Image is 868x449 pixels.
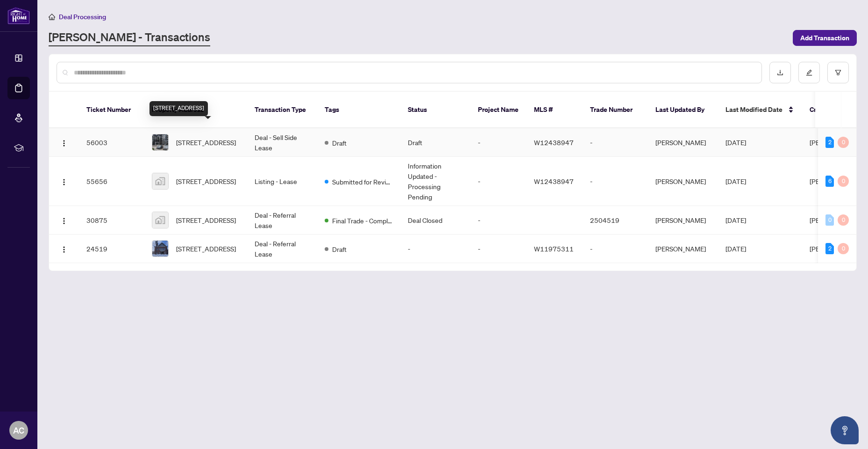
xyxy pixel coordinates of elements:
[838,137,849,148] div: 0
[470,235,526,263] td: -
[60,140,68,147] img: Logo
[49,29,210,46] a: [PERSON_NAME] - Transactions
[777,69,783,76] span: download
[60,217,68,225] img: Logo
[583,235,648,263] td: -
[806,69,812,76] span: edit
[825,243,834,254] div: 2
[583,206,648,235] td: 2504519
[332,215,393,226] span: Final Trade - Completed
[332,138,347,148] span: Draft
[79,92,144,128] th: Ticket Number
[176,215,236,225] span: [STREET_ADDRESS]
[810,244,860,253] span: [PERSON_NAME]
[648,235,718,263] td: [PERSON_NAME]
[838,243,849,254] div: 0
[317,92,400,128] th: Tags
[810,177,860,185] span: [PERSON_NAME]
[825,137,834,148] div: 2
[79,235,144,263] td: 24519
[470,206,526,235] td: -
[79,206,144,235] td: 30875
[800,30,849,45] span: Add Transaction
[79,128,144,157] td: 56003
[60,178,68,186] img: Logo
[176,137,236,147] span: [STREET_ADDRESS]
[831,416,859,444] button: Open asap
[810,138,860,147] span: [PERSON_NAME]
[400,157,470,206] td: Information Updated - Processing Pending
[825,214,834,226] div: 0
[152,134,168,150] img: thumbnail-img
[583,92,648,128] th: Trade Number
[810,216,860,224] span: [PERSON_NAME]
[827,62,849,83] button: filter
[60,246,68,253] img: Logo
[583,128,648,157] td: -
[470,157,526,206] td: -
[835,69,841,76] span: filter
[247,235,317,263] td: Deal - Referral Lease
[57,174,71,189] button: Logo
[57,241,71,256] button: Logo
[534,177,574,185] span: W12438947
[726,244,746,253] span: [DATE]
[718,92,802,128] th: Last Modified Date
[176,243,236,254] span: [STREET_ADDRESS]
[583,157,648,206] td: -
[176,176,236,186] span: [STREET_ADDRESS]
[726,104,783,115] span: Last Modified Date
[838,176,849,187] div: 0
[400,92,470,128] th: Status
[793,30,857,46] button: Add Transaction
[726,138,746,147] span: [DATE]
[470,128,526,157] td: -
[726,177,746,185] span: [DATE]
[400,128,470,157] td: Draft
[648,92,718,128] th: Last Updated By
[149,101,208,116] div: [STREET_ADDRESS]
[648,157,718,206] td: [PERSON_NAME]
[247,92,317,128] th: Transaction Type
[144,92,247,128] th: Property Address
[152,173,168,189] img: thumbnail-img
[825,176,834,187] div: 6
[648,206,718,235] td: [PERSON_NAME]
[79,157,144,206] td: 55656
[534,138,574,147] span: W12438947
[534,244,574,253] span: W11975311
[152,241,168,257] img: thumbnail-img
[470,92,526,128] th: Project Name
[838,214,849,226] div: 0
[152,212,168,228] img: thumbnail-img
[59,13,106,21] span: Deal Processing
[247,128,317,157] td: Deal - Sell Side Lease
[332,244,347,254] span: Draft
[332,177,393,187] span: Submitted for Review
[247,206,317,235] td: Deal - Referral Lease
[802,92,858,128] th: Created By
[49,14,55,20] span: home
[769,62,791,83] button: download
[648,128,718,157] td: [PERSON_NAME]
[726,216,746,224] span: [DATE]
[400,206,470,235] td: Deal Closed
[526,92,583,128] th: MLS #
[13,424,24,437] span: AC
[400,235,470,263] td: -
[57,135,71,150] button: Logo
[7,7,30,24] img: logo
[798,62,820,83] button: edit
[57,213,71,228] button: Logo
[247,157,317,206] td: Listing - Lease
